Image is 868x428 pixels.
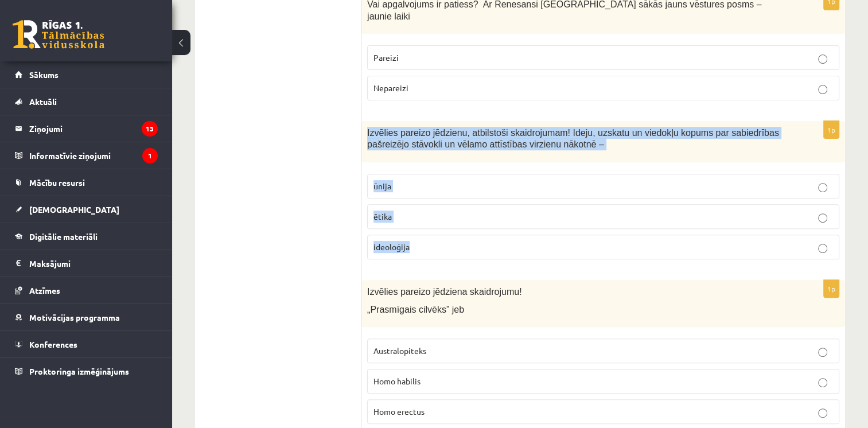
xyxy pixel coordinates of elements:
span: Aktuāli [29,96,57,107]
span: Konferences [29,339,77,349]
span: Izvēlies pareizo jēdzienu, atbilstoši skaidrojumam! Ideju, uzskatu un viedokļu kopums par sabiedr... [367,128,779,150]
a: Mācību resursi [15,169,158,196]
span: ētika [373,211,392,221]
a: Aktuāli [15,88,158,115]
span: Australopiteks [373,345,426,356]
span: ideoloģija [373,242,410,252]
span: [DEMOGRAPHIC_DATA] [29,204,119,215]
span: Digitālie materiāli [29,231,98,242]
span: „Prasmīgais cilvēks” jeb [367,305,464,314]
a: Atzīmes [15,277,158,304]
legend: Maksājumi [29,250,158,277]
span: Nepareizi [373,83,408,93]
p: 1p [823,120,839,139]
a: Digitālie materiāli [15,223,158,250]
input: ūnija [818,183,827,192]
input: Australopiteks [818,348,827,357]
span: Pareizi [373,52,399,63]
i: 13 [142,121,158,137]
a: Motivācijas programma [15,304,158,330]
span: Mācību resursi [29,177,85,188]
span: Atzīmes [29,285,60,295]
span: Homo habilis [373,376,421,386]
a: Proktoringa izmēģinājums [15,358,158,384]
input: Homo habilis [818,378,827,387]
legend: Ziņojumi [29,115,158,142]
input: Pareizi [818,55,827,64]
a: Konferences [15,331,158,357]
a: [DEMOGRAPHIC_DATA] [15,196,158,223]
input: Nepareizi [818,85,827,94]
span: Homo erectus [373,406,425,417]
a: Sākums [15,61,158,88]
input: ētika [818,213,827,223]
span: Proktoringa izmēģinājums [29,366,129,376]
span: Motivācijas programma [29,312,120,322]
i: 1 [142,148,158,164]
input: ideoloģija [818,244,827,253]
span: Sākums [29,69,59,80]
a: Ziņojumi13 [15,115,158,142]
p: 1p [823,279,839,298]
legend: Informatīvie ziņojumi [29,142,158,169]
span: ūnija [373,181,391,191]
span: Izvēlies pareizo jēdziena skaidrojumu! [367,287,521,297]
input: Homo erectus [818,408,827,418]
a: Informatīvie ziņojumi1 [15,142,158,169]
a: Maksājumi [15,250,158,277]
a: Rīgas 1. Tālmācības vidusskola [13,20,104,49]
